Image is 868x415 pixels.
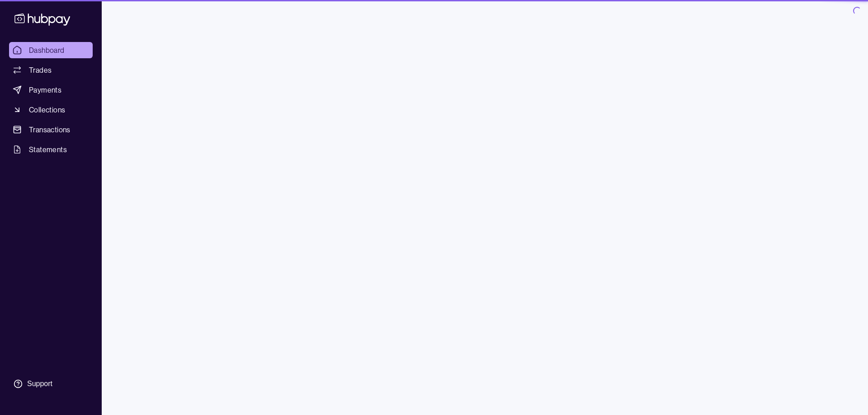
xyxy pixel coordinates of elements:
div: Support [27,379,52,389]
span: Trades [29,65,52,75]
a: Statements [9,141,93,158]
a: Transactions [9,121,93,138]
a: Payments [9,82,93,98]
a: Collections [9,102,93,118]
span: Payments [29,84,61,95]
a: Trades [9,62,93,78]
span: Collections [29,104,65,115]
span: Transactions [29,124,71,135]
a: Dashboard [9,42,93,58]
span: Statements [29,144,67,155]
a: Support [9,374,93,393]
span: Dashboard [29,45,65,56]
